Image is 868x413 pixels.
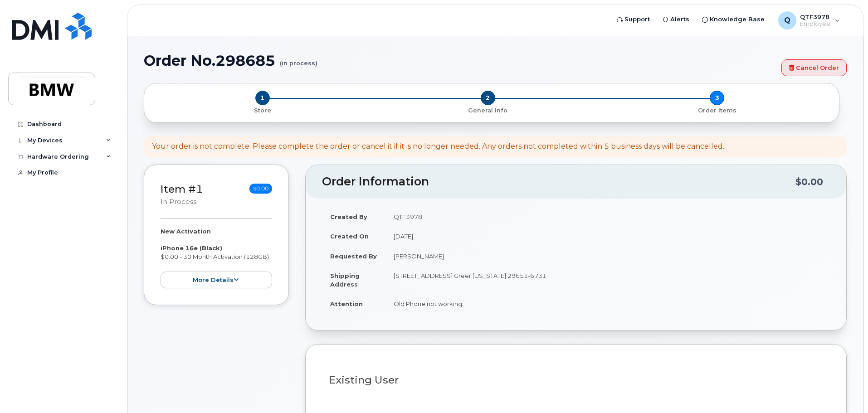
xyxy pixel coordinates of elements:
[377,107,599,115] p: General Info
[795,173,823,190] div: $0.00
[481,91,495,105] span: 2
[161,183,203,195] a: Item #1
[385,294,830,314] td: Old Phone not working
[161,198,196,206] small: in process
[144,53,777,68] h1: Order No.298685
[330,272,360,288] strong: Shipping Address
[781,59,847,76] a: Cancel Order
[161,272,272,288] button: more details
[330,233,369,240] strong: Created On
[280,53,317,67] small: (in process)
[255,91,270,105] span: 1
[385,207,830,227] td: QTF3978
[161,228,211,235] strong: New Activation
[152,141,724,152] div: Your order is not complete. Please complete the order or cancel it if it is no longer needed. Any...
[330,300,363,307] strong: Attention
[385,246,830,266] td: [PERSON_NAME]
[385,226,830,246] td: [DATE]
[385,266,830,294] td: [STREET_ADDRESS] Greer [US_STATE] 29651-6731
[330,253,377,260] strong: Requested By
[155,107,370,115] p: Store
[330,213,367,220] strong: Created By
[249,184,272,194] span: $0.00
[322,175,795,188] h2: Order Information
[329,374,823,386] h3: Existing User
[373,105,602,115] a: 2 General Info
[151,105,373,115] a: 1 Store
[161,244,222,252] strong: iPhone 16e (Black)
[161,227,272,288] div: $0.00 - 30 Month Activation (128GB)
